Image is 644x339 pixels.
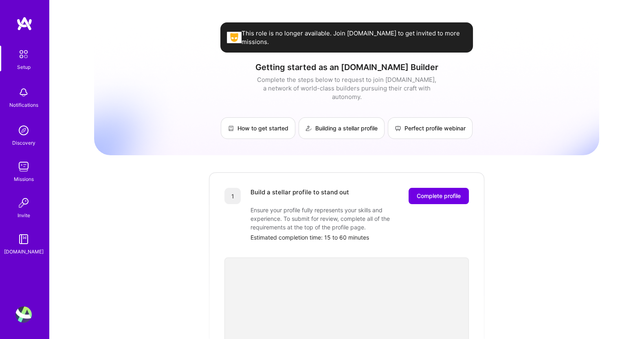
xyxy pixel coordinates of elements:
[417,192,461,200] span: Complete profile
[15,122,32,139] img: discovery
[251,206,413,231] div: Ensure your profile fully represents your skills and experience. To submit for review, complete a...
[15,158,32,175] img: teamwork
[15,46,32,63] img: setup
[251,233,469,242] div: Estimated completion time: 15 to 60 minutes
[15,231,32,247] img: guide book
[13,306,34,323] a: User Avatar
[15,306,32,323] img: User Avatar
[242,29,466,46] span: This role is no longer available. Join [DOMAIN_NAME] to get invited to more missions.
[4,247,44,256] div: [DOMAIN_NAME]
[388,117,473,139] a: Perfect profile webinar
[409,188,469,204] button: Complete profile
[221,117,295,139] a: How to get started
[15,84,32,101] img: bell
[228,125,234,132] img: How to get started
[299,117,385,139] a: Building a stellar profile
[306,125,312,132] img: Building a stellar profile
[15,195,32,211] img: Invite
[395,125,401,132] img: Perfect profile webinar
[94,62,599,72] h1: Getting started as an [DOMAIN_NAME] Builder
[17,63,31,71] div: Setup
[18,211,30,220] div: Invite
[16,16,33,31] img: logo
[224,188,241,204] div: 1
[227,32,242,43] img: Company Logo
[255,75,438,101] div: Complete the steps below to request to join [DOMAIN_NAME], a network of world-class builders purs...
[251,188,349,204] div: Build a stellar profile to stand out
[12,139,35,147] div: Discovery
[9,101,38,109] div: Notifications
[14,175,34,183] div: Missions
